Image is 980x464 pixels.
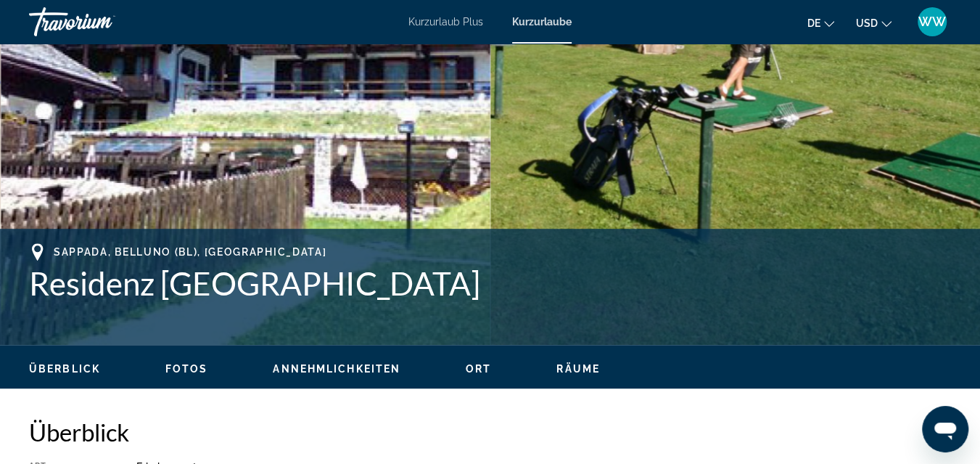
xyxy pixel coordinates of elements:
[29,3,174,41] a: Travorium
[273,363,400,375] span: Annehmlichkeiten
[807,17,820,29] span: De
[165,362,208,375] button: Fotos
[408,16,483,28] a: Kurzurlaub Plus
[466,362,491,375] button: Ort
[54,246,326,258] span: Sappada, Belluno (BL), [GEOGRAPHIC_DATA]
[556,363,600,375] span: Räume
[29,264,951,302] h1: Residenz [GEOGRAPHIC_DATA]
[273,362,400,375] button: Annehmlichkeiten
[165,363,208,375] span: Fotos
[918,15,946,29] span: WW
[556,362,600,375] button: Räume
[29,418,951,447] h2: Überblick
[512,16,572,28] a: Kurzurlaube
[913,7,951,37] button: Benutzermenü
[29,362,100,375] button: Überblick
[856,12,892,33] button: Währung ändern
[29,363,100,375] span: Überblick
[807,12,834,33] button: Sprache ändern
[922,406,968,452] iframe: Schaltfläche zum Öffnen des Messaging-Fensters
[466,363,491,375] span: Ort
[856,17,878,29] span: USD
